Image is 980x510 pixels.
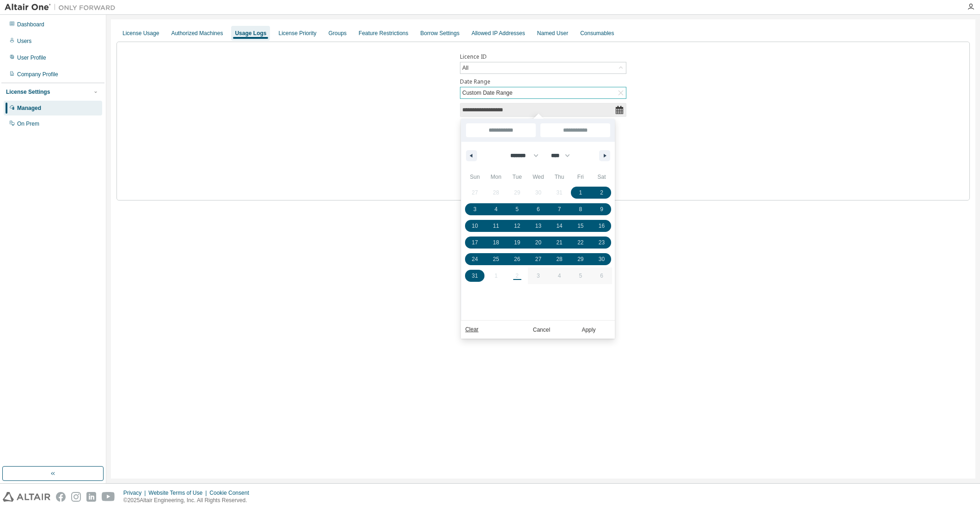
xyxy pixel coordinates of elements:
button: 8 [570,201,591,218]
span: 27 [535,251,541,267]
button: 30 [591,251,612,267]
img: instagram.svg [71,492,81,502]
div: Custom Date Range [461,88,514,98]
div: Custom Date Range [460,87,626,98]
div: Privacy [123,489,148,497]
button: 24 [464,251,485,267]
span: 22 [577,234,583,251]
span: 3 [473,201,477,218]
button: 22 [570,234,591,251]
span: 19 [514,234,520,251]
button: 11 [485,218,507,234]
label: Licence ID [460,53,626,61]
span: 18 [493,234,499,251]
span: 16 [599,218,605,234]
button: 12 [507,218,528,234]
label: Date Range [460,78,626,85]
button: 13 [528,218,549,234]
span: 1 [579,184,582,201]
button: 9 [591,201,612,218]
span: This Month [461,198,470,222]
button: 17 [464,234,485,251]
span: This Week [461,150,470,174]
button: 31 [464,267,485,284]
span: 28 [556,251,562,267]
button: 3 [464,201,485,218]
div: Allowed IP Addresses [472,30,525,37]
span: 25 [493,251,499,267]
span: 17 [472,234,478,251]
div: All [461,63,470,73]
div: Borrow Settings [420,30,459,37]
span: Thu [549,170,570,184]
span: 24 [472,251,478,267]
button: 23 [591,234,612,251]
span: Sun [464,170,485,184]
span: 5 [515,201,519,218]
span: [DATE] [461,134,470,150]
button: 16 [591,218,612,234]
span: 11 [493,218,499,234]
button: 26 [507,251,528,267]
span: 23 [599,234,605,251]
span: 21 [556,234,562,251]
span: Fri [570,170,591,184]
div: Dashboard [17,21,44,28]
span: 26 [514,251,520,267]
span: Mon [485,170,507,184]
span: Tue [507,170,528,184]
button: 18 [485,234,507,251]
div: Managed [17,104,41,112]
button: 5 [507,201,528,218]
p: © 2025 Altair Engineering, Inc. All Rights Reserved. [123,497,255,504]
button: Apply [566,325,611,334]
span: 10 [472,218,478,234]
span: 30 [599,251,605,267]
div: On Prem [17,120,39,127]
span: 15 [577,218,583,234]
button: 1 [570,184,591,201]
div: Groups [329,30,347,37]
div: Consumables [580,30,614,37]
span: 14 [556,218,562,234]
span: 29 [577,251,583,267]
div: License Settings [6,88,50,96]
div: User Profile [17,54,46,61]
button: 20 [528,234,549,251]
span: 2 [600,184,603,201]
button: Cancel [519,325,563,334]
img: Altair One [5,3,120,12]
span: 4 [495,201,498,218]
button: 15 [570,218,591,234]
span: 9 [600,201,603,218]
button: 27 [528,251,549,267]
span: [DATE] [461,119,470,134]
img: youtube.svg [102,492,115,502]
span: 8 [579,201,582,218]
button: 19 [507,234,528,251]
button: 25 [485,251,507,267]
span: 13 [535,218,541,234]
button: 10 [464,218,485,234]
span: 12 [514,218,520,234]
button: 29 [570,251,591,267]
button: 6 [528,201,549,218]
button: 21 [549,234,570,251]
div: Cookie Consent [209,489,254,497]
span: 20 [535,234,541,251]
button: 4 [485,201,507,218]
button: 7 [549,201,570,218]
div: Feature Restrictions [359,30,408,37]
a: Clear [465,325,478,334]
img: linkedin.svg [86,492,96,502]
span: 31 [472,267,478,284]
button: 2 [591,184,612,201]
div: Usage Logs [235,30,266,37]
span: 6 [537,201,540,218]
div: Company Profile [17,71,58,78]
button: 28 [549,251,570,267]
span: Sat [591,170,612,184]
div: Website Terms of Use [148,489,209,497]
div: Named User [537,30,568,37]
div: License Usage [122,30,159,37]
